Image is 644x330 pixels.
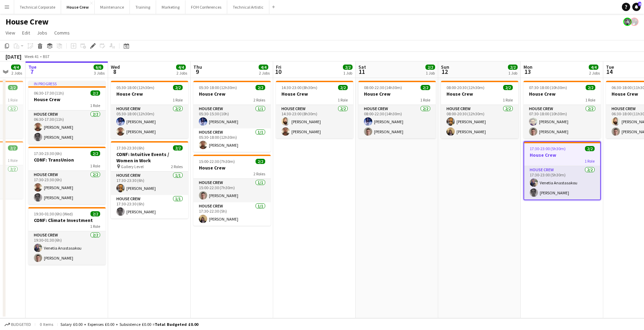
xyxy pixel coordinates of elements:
h3: House Crew [111,91,188,97]
div: 2 Jobs [589,70,600,76]
app-job-card: 05:30-18:00 (12h30m)2/2House Crew1 RoleHouse Crew2/205:30-18:00 (12h30m)[PERSON_NAME][PERSON_NAME] [111,81,188,138]
span: 17:30-23:00 (5h30m) [530,146,566,151]
span: 2/2 [173,85,183,90]
span: 1 Role [585,97,595,103]
span: 4/4 [11,65,21,70]
span: 07:30-18:00 (10h30m) [529,85,567,90]
span: Fri [276,64,281,70]
h3: House Crew [441,91,518,97]
span: Tue [606,64,614,70]
div: 17:30-23:30 (6h)2/2CONF: Intuitive Events / Women in Work Gallery Level2 RolesHouse Crew1/117:30-... [111,141,188,219]
a: View [3,28,18,37]
span: 19:30-01:30 (6h) (Wed) [34,211,73,216]
h3: House Crew [523,91,601,97]
app-job-card: 17:30-23:30 (6h)2/2CONF: TransUnion1 RoleHouse Crew2/217:30-23:30 (6h)[PERSON_NAME][PERSON_NAME] [28,147,106,204]
span: 1 Role [173,97,183,103]
div: [DATE] [6,53,21,60]
div: 2 Jobs [11,70,22,76]
div: 3 Jobs [94,70,105,76]
span: 13 [522,68,532,76]
span: Gallery Level [121,164,144,169]
span: 10 [275,68,281,76]
div: In progress [28,81,106,86]
app-card-role: House Crew2/207:30-18:00 (10h30m)[PERSON_NAME][PERSON_NAME] [523,105,601,138]
span: 2/2 [508,65,518,70]
span: Week 41 [23,54,40,59]
span: Sun [441,64,449,70]
span: Budgeted [11,322,31,327]
app-job-card: 14:30-23:00 (8h30m)2/2House Crew1 RoleHouse Crew2/214:30-23:00 (8h30m)[PERSON_NAME][PERSON_NAME] [276,81,353,138]
span: 08:00-22:30 (14h30m) [364,85,402,90]
span: 2/2 [343,65,353,70]
app-job-card: 19:30-01:30 (6h) (Wed)2/2CONF: Climate Investment1 RoleHouse Crew2/219:30-01:30 (6h)Venetia Anast... [28,207,106,265]
app-card-role: House Crew2/205:30-18:00 (12h30m)[PERSON_NAME][PERSON_NAME] [111,105,188,138]
app-card-role: House Crew2/206:30-17:30 (11h)[PERSON_NAME][PERSON_NAME] [28,110,106,144]
div: Salary £0.00 + Expenses £0.00 + Subsistence £0.00 = [60,322,198,327]
span: 2/2 [421,85,430,90]
span: 2/2 [256,159,265,164]
app-job-card: 08:00-20:30 (12h30m)2/2House Crew1 RoleHouse Crew2/208:00-20:30 (12h30m)[PERSON_NAME][PERSON_NAME] [441,81,518,138]
a: Edit [19,28,33,37]
span: 8 [110,68,120,76]
app-job-card: 05:30-18:00 (12h30m)2/2House Crew2 RolesHouse Crew1/105:30-15:30 (10h)[PERSON_NAME]House Crew1/10... [193,81,271,152]
a: 4 [632,3,641,11]
app-job-card: 07:30-18:00 (10h30m)2/2House Crew1 RoleHouse Crew2/207:30-18:00 (10h30m)[PERSON_NAME][PERSON_NAME] [523,81,601,138]
button: FOH Conferences [185,0,227,14]
span: Thu [193,64,202,70]
span: 12 [440,68,449,76]
span: 05:30-18:00 (12h30m) [116,85,154,90]
span: 2/2 [586,85,595,90]
h3: House Crew [193,165,271,171]
span: 2/2 [90,90,100,96]
span: Sat [358,64,366,70]
span: Total Budgeted £0.00 [155,322,198,327]
span: 1 Role [503,97,513,103]
app-job-card: 17:30-23:00 (5h30m)2/2House Crew1 RoleHouse Crew2/217:30-23:00 (5h30m)Venetia Anastasakou[PERSON_... [523,141,601,200]
app-card-role: House Crew2/208:00-20:30 (12h30m)[PERSON_NAME][PERSON_NAME] [441,105,518,138]
span: 4 [638,2,641,6]
app-card-role: House Crew1/105:30-15:30 (10h)[PERSON_NAME] [193,105,271,128]
app-card-role: House Crew2/217:30-23:30 (6h)[PERSON_NAME][PERSON_NAME] [28,171,106,204]
span: 1 Role [8,158,18,163]
span: Tue [28,64,37,70]
span: 17:30-23:30 (6h) [34,151,62,156]
app-card-role: House Crew2/208:00-22:30 (14h30m)[PERSON_NAME][PERSON_NAME] [358,105,436,138]
div: 1 Job [508,70,517,76]
span: 1 Role [90,224,100,229]
span: 2 Roles [253,171,265,176]
span: 2 Roles [253,97,265,103]
h3: House Crew [524,152,600,158]
span: 2/2 [90,151,100,156]
span: 08:00-20:30 (12h30m) [446,85,484,90]
a: Comms [51,28,73,37]
span: 1 Role [585,158,595,164]
span: 4/4 [259,65,268,70]
app-job-card: In progress06:30-17:30 (11h)2/2House Crew1 RoleHouse Crew2/206:30-17:30 (11h)[PERSON_NAME][PERSON... [28,81,106,144]
div: 2 Jobs [176,70,187,76]
span: View [6,30,15,36]
h3: CONF: TransUnion [28,157,106,163]
app-card-role: House Crew2/214:30-23:00 (8h30m)[PERSON_NAME][PERSON_NAME] [276,105,353,138]
span: Comms [54,30,70,36]
span: 05:30-18:00 (12h30m) [199,85,237,90]
h3: CONF: Climate Investment [28,217,106,223]
span: 06:30-17:30 (11h) [34,90,64,96]
app-card-role: House Crew2/217:30-23:00 (5h30m)Venetia Anastasakou[PERSON_NAME] [524,166,600,200]
button: Maintenance [95,0,130,14]
div: 1 Job [426,70,435,76]
span: Mon [523,64,532,70]
span: Wed [111,64,120,70]
app-user-avatar: Krisztian PERM Vass [623,18,632,26]
button: Training [130,0,156,14]
span: 2/2 [8,145,18,151]
h1: House Crew [6,17,49,27]
span: 17:30-23:30 (6h) [116,145,144,151]
span: 2/2 [503,85,513,90]
span: 15:00-22:30 (7h30m) [199,159,235,164]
